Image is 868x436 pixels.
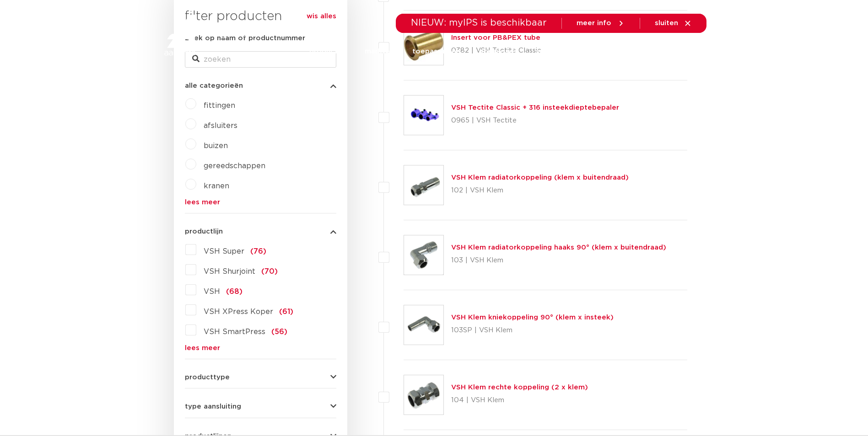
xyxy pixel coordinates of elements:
button: alle categorieën [185,82,336,89]
a: buizen [204,142,228,149]
img: Thumbnail for VSH Klem kniekoppeling 90° (klem x insteek) [404,305,443,345]
nav: Menu [309,33,615,70]
span: (76) [250,248,266,255]
a: producten [309,33,346,70]
span: type aansluiting [185,403,241,410]
a: lees meer [185,199,336,206]
a: toepassingen [412,33,460,70]
span: sluiten [655,20,678,27]
span: VSH SmartPress [204,328,265,335]
a: lees meer [185,345,336,351]
a: meer info [577,19,625,27]
a: over ons [583,33,615,70]
a: afsluiters [204,122,237,129]
a: VSH Klem rechte koppeling (2 x klem) [451,384,588,391]
span: productlijn [185,228,223,235]
span: (61) [279,308,293,315]
img: Thumbnail for VSH Klem rechte koppeling (2 x klem) [404,375,443,415]
a: downloads [479,33,518,70]
span: VSH XPress Koper [204,308,273,315]
span: (68) [226,288,243,295]
a: VSH Tectite Classic + 316 insteekdieptebepaler [451,104,619,111]
span: VSH [204,288,220,295]
p: 104 | VSH Klem [451,393,588,408]
a: VSH Klem radiatorkoppeling (klem x buitendraad) [451,174,629,181]
a: gereedschappen [204,162,265,170]
span: alle categorieën [185,82,243,89]
a: fittingen [204,102,235,109]
span: NIEUW: myIPS is beschikbaar [411,18,547,27]
a: VSH Klem kniekoppeling 90° (klem x insteek) [451,314,614,321]
div: my IPS [661,33,670,70]
a: sluiten [655,19,692,27]
a: kranen [204,182,229,190]
button: type aansluiting [185,403,336,410]
p: 103 | VSH Klem [451,253,666,268]
img: Thumbnail for VSH Tectite Classic + 316 insteekdieptebepaler [404,96,443,135]
span: VSH Super [204,248,244,255]
a: VSH Klem radiatorkoppeling haaks 90° (klem x buitendraad) [451,244,666,251]
img: Thumbnail for VSH Klem radiatorkoppeling (klem x buitendraad) [404,165,443,205]
a: markten [365,33,394,70]
span: (70) [261,268,278,275]
button: producttype [185,374,336,381]
span: producttype [185,374,230,381]
button: productlijn [185,228,336,235]
a: services [536,33,565,70]
span: VSH Shurjoint [204,268,255,275]
p: 0965 | VSH Tectite [451,113,619,128]
span: meer info [577,20,611,27]
img: Thumbnail for VSH Klem radiatorkoppeling haaks 90° (klem x buitendraad) [404,235,443,275]
p: 102 | VSH Klem [451,183,629,198]
span: (56) [271,328,287,335]
p: 103SP | VSH Klem [451,323,614,338]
